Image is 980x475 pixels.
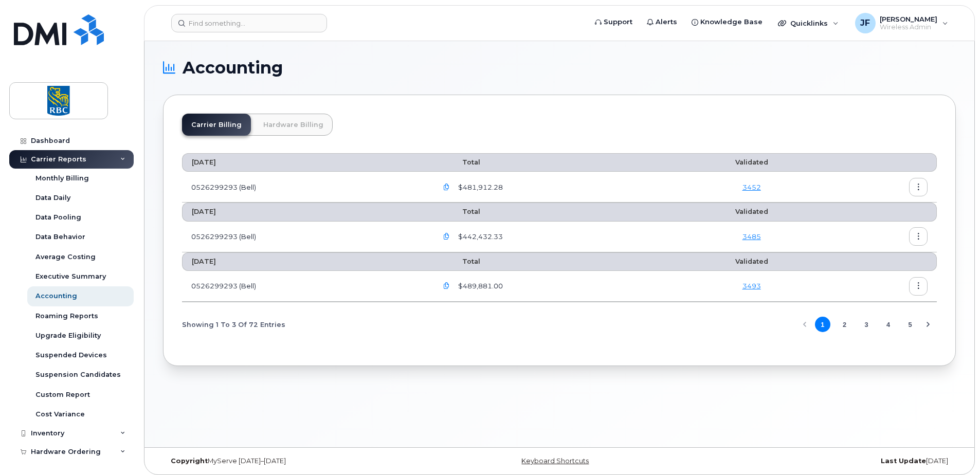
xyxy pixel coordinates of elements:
[438,258,480,265] span: Total
[742,282,761,290] a: 3493
[182,203,428,221] th: [DATE]
[182,317,285,332] span: Showing 1 To 3 Of 72 Entries
[182,271,428,302] td: 0526299293 (Bell)
[881,317,896,332] button: Page 4
[438,158,480,166] span: Total
[254,114,333,136] a: Hardware Billing
[881,457,926,465] strong: Last Update
[182,252,428,271] th: [DATE]
[742,183,761,191] a: 3452
[902,317,918,332] button: Page 5
[456,281,503,291] span: $489,881.00
[456,182,503,192] span: $481,912.28
[837,317,852,332] button: Page 2
[692,457,956,465] div: [DATE]
[182,172,428,203] td: 0526299293 (Bell)
[676,203,827,221] th: Validated
[456,232,503,242] span: $442,432.33
[742,232,761,241] a: 3485
[163,457,427,465] div: MyServe [DATE]–[DATE]
[183,60,283,76] span: Accounting
[521,457,589,465] a: Keyboard Shortcuts
[438,208,480,215] span: Total
[676,153,827,172] th: Validated
[859,317,874,332] button: Page 3
[182,153,428,172] th: [DATE]
[676,252,827,271] th: Validated
[815,317,830,332] button: Page 1
[182,222,428,252] td: 0526299293 (Bell)
[920,317,936,332] button: Next Page
[171,457,208,465] strong: Copyright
